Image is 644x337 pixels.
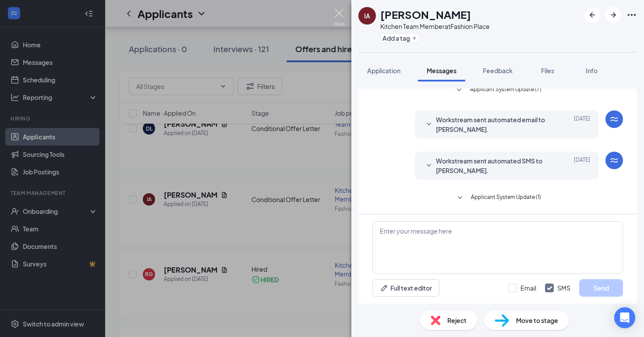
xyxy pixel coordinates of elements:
button: PlusAdd a tag [380,33,419,43]
span: Feedback [483,67,513,74]
span: Application [367,67,400,74]
span: Reject [447,316,467,325]
span: Files [541,67,554,74]
div: Kitchen Team Member at Fashion Place [380,22,490,31]
button: SmallChevronDownApplicant System Update (7) [454,85,541,96]
span: Messages [427,67,456,74]
svg: ArrowRight [608,10,619,20]
button: Send [579,279,623,297]
span: Applicant System Update (7) [470,85,541,96]
svg: WorkstreamLogo [609,155,619,166]
svg: Pen [380,284,389,292]
span: Move to stage [516,316,558,325]
div: IA [364,11,370,20]
svg: SmallChevronDown [454,85,464,96]
span: Workstream sent automated SMS to [PERSON_NAME]. [436,156,551,175]
button: SmallChevronDownApplicant System Update (1) [455,193,541,203]
svg: SmallChevronDown [455,193,465,203]
button: ArrowRight [605,7,621,23]
span: Info [586,67,598,74]
svg: SmallChevronDown [424,160,434,171]
svg: SmallChevronDown [424,119,434,130]
button: ArrowLeftNew [584,7,600,23]
div: Open Intercom Messenger [614,307,635,328]
svg: WorkstreamLogo [609,114,619,124]
span: Workstream sent automated email to [PERSON_NAME]. [436,115,551,134]
span: Applicant System Update (1) [471,193,541,203]
button: Full text editorPen [372,279,439,297]
span: [DATE] [574,115,590,134]
h1: [PERSON_NAME] [380,7,471,22]
span: [DATE] [574,156,590,175]
svg: ArrowLeftNew [587,10,598,20]
svg: Ellipses [626,10,637,20]
svg: Plus [412,35,417,41]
